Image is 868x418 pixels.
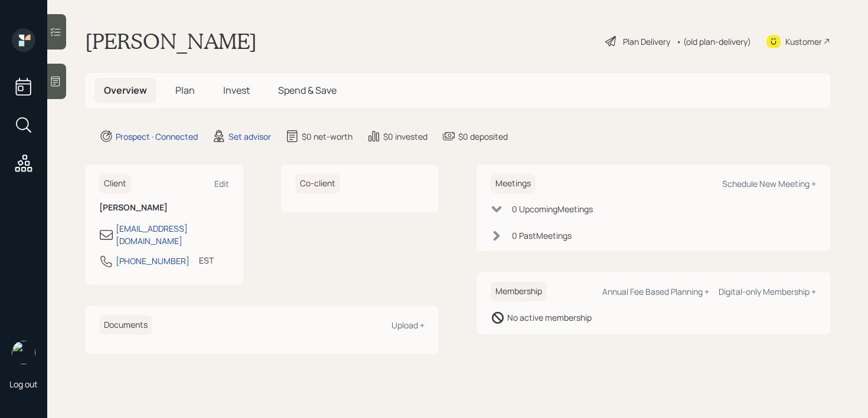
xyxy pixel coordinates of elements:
[99,174,131,193] h6: Client
[719,286,816,297] div: Digital-only Membership +
[512,203,593,215] div: 0 Upcoming Meeting s
[214,178,229,189] div: Edit
[175,84,195,97] span: Plan
[223,84,250,97] span: Invest
[458,130,508,143] div: $0 deposited
[491,282,547,301] h6: Membership
[512,229,572,242] div: 0 Past Meeting s
[9,378,38,390] div: Log out
[116,130,198,143] div: Prospect · Connected
[229,130,271,143] div: Set advisor
[99,203,229,213] h6: [PERSON_NAME]
[199,254,214,266] div: EST
[383,130,428,143] div: $0 invested
[602,286,709,297] div: Annual Fee Based Planning +
[116,255,190,267] div: [PHONE_NUMBER]
[491,174,536,193] h6: Meetings
[391,320,425,331] div: Upload +
[507,311,592,324] div: No active membership
[116,222,229,247] div: [EMAIL_ADDRESS][DOMAIN_NAME]
[104,84,147,97] span: Overview
[785,35,822,48] div: Kustomer
[99,315,152,335] h6: Documents
[676,35,751,48] div: • (old plan-delivery)
[295,174,340,193] h6: Co-client
[722,178,816,189] div: Schedule New Meeting +
[302,130,353,143] div: $0 net-worth
[278,84,337,97] span: Spend & Save
[12,341,35,364] img: retirable_logo.png
[623,35,670,48] div: Plan Delivery
[85,28,257,54] h1: [PERSON_NAME]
